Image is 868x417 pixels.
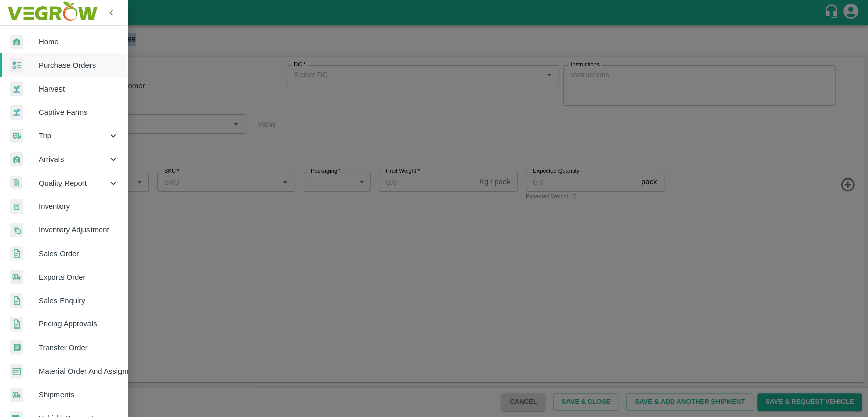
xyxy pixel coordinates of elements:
[39,366,119,377] span: Material Order And Assignment
[39,318,119,330] span: Pricing Approvals
[39,224,119,235] span: Inventory Adjustment
[10,129,23,143] img: delivery
[10,81,23,97] img: harvest
[10,270,23,284] img: shipments
[10,58,23,73] img: reciept
[39,107,119,118] span: Captive Farms
[10,340,23,355] img: whTransfer
[39,248,119,259] span: Sales Order
[39,177,108,189] span: Quality Report
[39,130,108,141] span: Trip
[39,154,108,165] span: Arrivals
[10,152,23,167] img: whArrival
[39,389,119,400] span: Shipments
[10,388,23,402] img: shipments
[39,59,119,71] span: Purchase Orders
[39,272,119,283] span: Exports Order
[39,342,119,353] span: Transfer Order
[10,223,23,237] img: inventory
[10,293,23,308] img: sales
[39,201,119,212] span: Inventory
[10,199,23,214] img: whInventory
[10,317,23,332] img: sales
[10,176,22,189] img: qualityReport
[39,295,119,306] span: Sales Enquiry
[10,364,23,379] img: centralMaterial
[39,83,119,95] span: Harvest
[10,105,23,120] img: harvest
[39,36,119,47] span: Home
[10,35,23,49] img: whArrival
[10,246,23,261] img: sales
